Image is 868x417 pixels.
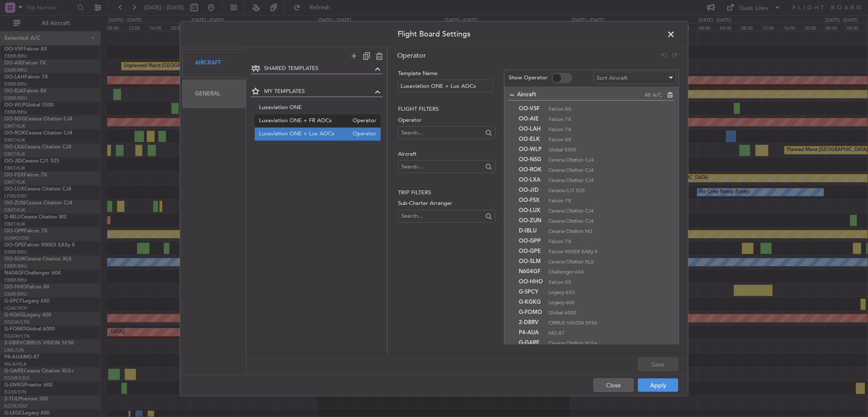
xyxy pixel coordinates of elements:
[398,105,495,114] h2: Flight filters
[548,146,666,153] span: Global 5500
[548,298,666,306] span: Legacy 600
[259,104,377,112] span: Luxaviation ONE
[517,90,645,99] span: Aircraft
[519,297,544,307] span: G-KGKG
[519,114,544,124] span: OO-AIE
[519,175,544,185] span: OO-LXA
[519,287,544,297] span: G-SPCY
[398,188,495,197] h2: Trip filters
[548,105,666,112] span: Falcon 8X
[548,196,666,204] span: Falcon 7X
[519,266,544,277] span: N604GF
[548,115,666,123] span: Falcon 7X
[397,50,426,60] span: Operator
[519,134,544,144] span: OO-ELK
[519,144,544,154] span: OO-WLP
[259,117,349,126] span: Luxaviation ONE + FR AOCs
[264,87,373,96] span: MY TEMPLATES
[519,317,544,327] span: 2-DBRV
[548,247,666,255] span: Falcon 900EX EASy II
[638,378,678,392] button: Apply
[519,327,544,338] span: P4-AUA
[548,166,666,174] span: Cessna Citation CJ4
[548,329,666,336] span: MD-87
[548,186,666,194] span: Cessna CJ1 525
[509,74,548,82] label: Show Operator
[348,130,376,139] span: Operator
[519,124,544,134] span: OO-LAH
[519,205,544,215] span: OO-LUX
[548,207,666,214] span: Cessna Citation CJ4
[548,176,666,184] span: Cessna Citation CJ4
[548,339,666,347] span: Cessna Citation XLS+
[401,126,482,139] input: Search...
[519,154,544,165] span: OO-NSG
[548,278,666,285] span: Falcon 8X
[548,237,666,245] span: Falcon 7X
[398,150,495,158] label: Aircraft
[548,217,666,224] span: Cessna Citation CJ4
[548,319,666,326] span: CIRRUS VISION SF50
[548,156,666,163] span: Cessna Citation CJ4
[519,195,544,205] span: OO-FSX
[348,117,376,126] span: Operator
[401,210,482,222] input: Search...
[548,308,666,316] span: Global 6000
[519,307,544,317] span: G-FOMO
[180,21,688,47] header: Flight Board Settings
[548,227,666,235] span: Cessna Citation M2
[548,135,666,143] span: Falcon 8X
[398,116,495,124] label: Operator
[182,49,246,77] div: Aircraft
[182,79,246,108] div: General
[264,64,373,73] span: SHARED TEMPLATES
[519,165,544,175] span: OO-ROK
[645,91,662,99] span: 48 A/C
[519,246,544,256] span: OO-GPE
[398,199,495,208] label: Sub-Charter Arranger
[548,125,666,133] span: Falcon 7X
[519,236,544,246] span: OO-GPP
[548,288,666,296] span: Legacy 650
[519,185,544,195] span: OO-JID
[519,338,544,348] span: G-GARE
[519,277,544,287] span: OO-HHO
[593,378,634,392] button: Close
[519,226,544,236] span: D-IBLU
[401,160,482,173] input: Search...
[259,130,349,139] span: Luxaviation ONE + Lux AOCs
[548,257,666,265] span: Cessna Citation XLS
[519,104,544,114] span: OO-VSF
[519,256,544,266] span: OO-SLM
[519,215,544,226] span: OO-ZUN
[548,268,666,275] span: Challenger 604
[398,69,495,78] label: Template Name
[597,74,628,82] span: Sort Aircraft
